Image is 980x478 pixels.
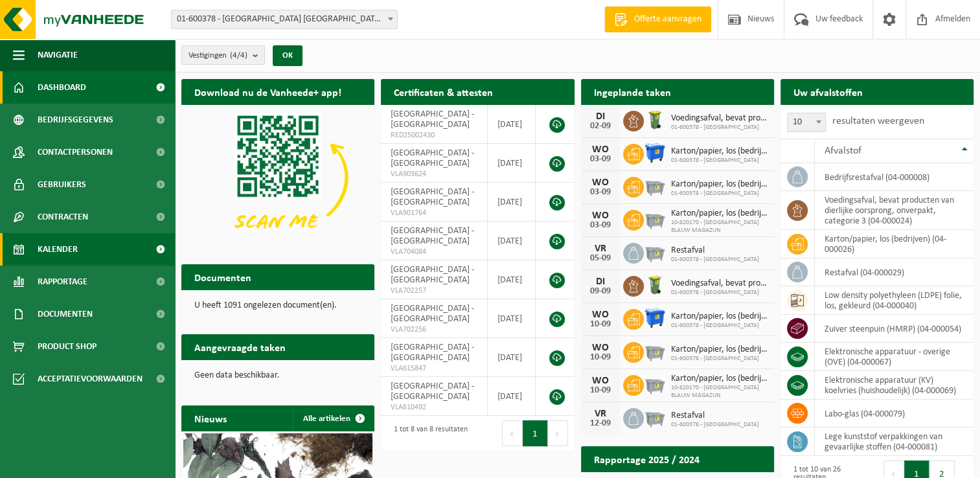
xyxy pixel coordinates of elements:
img: WB-1100-HPE-BE-01 [644,307,666,329]
td: [DATE] [488,183,536,222]
td: elektronische apparatuur - overige (OVE) (04-000067) [815,343,974,371]
div: 1 tot 8 van 8 resultaten [387,419,468,448]
span: 01-600378 - [GEOGRAPHIC_DATA] [671,289,768,297]
h2: Documenten [181,264,264,290]
td: zuiver steenpuin (HMRP) (04-000054) [815,315,974,343]
div: WO [587,144,613,155]
img: WB-0140-HPE-GN-50 [644,109,666,131]
span: Restafval [671,245,759,256]
td: [DATE] [488,299,536,338]
span: VLA903624 [391,169,477,179]
td: [DATE] [488,338,536,377]
span: Gebruikers [38,168,86,201]
h2: Rapportage 2025 / 2024 [581,446,712,472]
span: Rapportage [38,266,87,298]
span: VLA704084 [391,247,477,257]
span: Bedrijfsgegevens [38,104,113,136]
span: [GEOGRAPHIC_DATA] - [GEOGRAPHIC_DATA] [391,187,474,207]
a: Alle artikelen [293,405,373,431]
h2: Uw afvalstoffen [781,79,876,104]
span: 01-600378 - [GEOGRAPHIC_DATA] [671,421,759,429]
div: 10-09 [587,320,613,329]
span: Karton/papier, los (bedrijven) [671,374,768,384]
div: DI [587,277,613,287]
span: Product Shop [38,330,97,363]
span: Karton/papier, los (bedrijven) [671,345,768,355]
img: WB-2500-GAL-GY-01 [644,406,666,428]
button: 1 [523,420,548,446]
span: [GEOGRAPHIC_DATA] - [GEOGRAPHIC_DATA] [391,148,474,168]
td: [DATE] [488,377,536,416]
span: 10 [788,113,825,131]
span: Documenten [38,298,93,330]
td: [DATE] [488,222,536,260]
span: [GEOGRAPHIC_DATA] - [GEOGRAPHIC_DATA] [391,381,474,402]
span: 01-600378 - [GEOGRAPHIC_DATA] [671,256,759,264]
img: WB-2500-GAL-GY-01 [644,241,666,263]
td: elektronische apparatuur (KV) koelvries (huishoudelijk) (04-000069) [815,371,974,400]
span: Karton/papier, los (bedrijven) [671,179,768,190]
span: 01-600378 - [GEOGRAPHIC_DATA] [671,322,768,330]
td: low density polyethyleen (LDPE) folie, los, gekleurd (04-000040) [815,286,974,315]
span: [GEOGRAPHIC_DATA] - [GEOGRAPHIC_DATA] [391,226,474,246]
span: 01-600378 - NOORD NATIE TERMINAL NV - ANTWERPEN [172,10,397,28]
span: Afvalstof [825,146,861,156]
button: OK [273,45,302,66]
span: [GEOGRAPHIC_DATA] - [GEOGRAPHIC_DATA] [391,265,474,285]
h2: Ingeplande taken [581,79,684,104]
span: Voedingsafval, bevat producten van dierlijke oorsprong, onverpakt, categorie 3 [671,279,768,289]
td: labo-glas (04-000079) [815,400,974,427]
span: 01-600378 - [GEOGRAPHIC_DATA] [671,190,768,198]
img: WB-1100-HPE-BE-01 [644,142,666,164]
td: restafval (04-000029) [815,258,974,286]
span: 01-600378 - [GEOGRAPHIC_DATA] [671,124,768,131]
span: Acceptatievoorwaarden [38,363,142,395]
td: voedingsafval, bevat producten van dierlijke oorsprong, onverpakt, categorie 3 (04-000024) [815,191,974,230]
div: WO [587,211,613,221]
img: WB-0140-HPE-GN-50 [644,274,666,296]
span: VLA615847 [391,363,477,374]
div: 03-09 [587,221,613,230]
span: 01-600378 - [GEOGRAPHIC_DATA] [671,355,768,363]
span: 01-600378 - [GEOGRAPHIC_DATA] [671,157,768,165]
button: Vestigingen(4/4) [181,45,265,65]
div: WO [587,343,613,353]
span: 10 [787,113,826,132]
span: [GEOGRAPHIC_DATA] - [GEOGRAPHIC_DATA] [391,343,474,363]
h2: Nieuws [181,405,240,431]
span: VLA610492 [391,402,477,413]
div: WO [587,177,613,188]
div: DI [587,111,613,122]
span: [GEOGRAPHIC_DATA] - [GEOGRAPHIC_DATA] [391,109,474,130]
span: VLA901764 [391,208,477,218]
button: Previous [502,420,523,446]
span: 10-820170 - [GEOGRAPHIC_DATA] BLAUW MAGAZIJN [671,219,768,234]
td: karton/papier, los (bedrijven) (04-000026) [815,230,974,258]
span: RED25002430 [391,130,477,141]
span: 10-820170 - [GEOGRAPHIC_DATA] BLAUW MAGAZIJN [671,384,768,400]
span: Restafval [671,411,759,421]
img: WB-2500-GAL-GY-01 [644,175,666,197]
p: Geen data beschikbaar. [194,371,361,380]
span: Kalender [38,233,78,266]
span: Contactpersonen [38,136,113,168]
td: [DATE] [488,105,536,144]
h2: Aangevraagde taken [181,334,299,359]
count: (4/4) [230,51,247,60]
div: 09-09 [587,287,613,296]
span: VLA702257 [391,286,477,296]
div: 05-09 [587,254,613,263]
span: 01-600378 - NOORD NATIE TERMINAL NV - ANTWERPEN [171,10,398,29]
td: [DATE] [488,144,536,183]
h2: Download nu de Vanheede+ app! [181,79,354,104]
div: 12-09 [587,419,613,428]
span: Voedingsafval, bevat producten van dierlijke oorsprong, onverpakt, categorie 3 [671,113,768,124]
span: Dashboard [38,71,86,104]
td: lege kunststof verpakkingen van gevaarlijke stoffen (04-000081) [815,427,974,456]
label: resultaten weergeven [832,116,924,126]
img: WB-2500-GAL-GY-01 [644,373,666,395]
div: VR [587,409,613,419]
a: Offerte aanvragen [604,6,711,32]
span: Karton/papier, los (bedrijven) [671,312,768,322]
img: WB-2500-GAL-GY-01 [644,208,666,230]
